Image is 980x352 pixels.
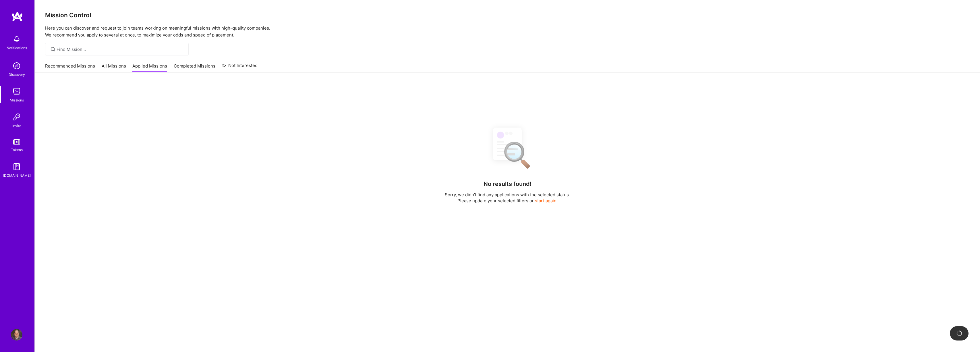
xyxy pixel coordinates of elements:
a: Completed Missions [174,63,215,72]
div: Notifications [7,45,27,51]
p: Sorry, we didn't find any applications with the selected status. [445,192,570,198]
p: Please update your selected filters or . [445,198,570,204]
i: icon SearchGrey [50,46,56,53]
a: Applied Missions [132,63,167,72]
button: start again [535,198,556,204]
div: Tokens [11,147,23,153]
img: Invite [11,111,22,123]
div: Missions [10,97,24,103]
img: guide book [11,161,22,172]
h3: Mission Control [45,11,970,19]
img: User Avatar [11,329,22,341]
h4: No results found! [484,180,531,187]
img: tokens [13,139,20,145]
a: Not Interested [222,62,258,72]
input: Find Mission... [57,46,184,52]
img: logo [11,11,23,22]
img: discovery [11,60,22,72]
div: Discovery [9,72,25,78]
img: bell [11,33,22,45]
a: User Avatar [9,329,24,341]
img: loading [955,329,963,337]
img: No Results [483,122,532,173]
img: teamwork [11,86,22,97]
a: All Missions [102,63,126,72]
a: Recommended Missions [45,63,95,72]
p: Here you can discover and request to join teams working on meaningful missions with high-quality ... [45,25,970,39]
div: Invite [12,123,21,129]
div: [DOMAIN_NAME] [3,172,31,178]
